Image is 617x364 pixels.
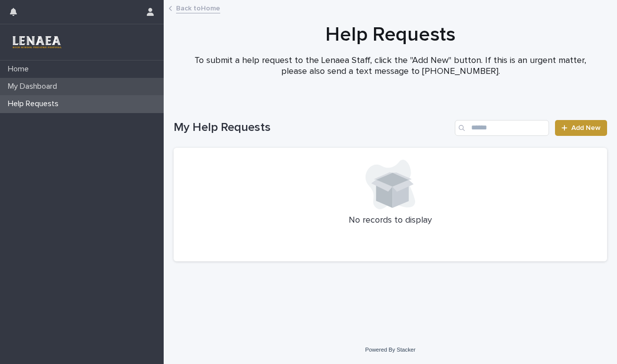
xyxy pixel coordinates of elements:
input: Search [455,120,549,136]
h1: My Help Requests [174,121,451,135]
p: Help Requests [4,99,66,109]
a: Add New [555,120,607,136]
a: Back toHome [176,2,220,13]
span: Add New [571,124,601,131]
p: To submit a help request to the Lenaea Staff, click the "Add New" button. If this is an urgent ma... [192,56,589,77]
img: 3TRreipReCSEaaZc33pQ [8,32,65,52]
p: Home [4,64,37,74]
a: Powered By Stacker [365,347,415,353]
h1: Help Requests [174,23,607,47]
p: My Dashboard [4,82,65,91]
p: No records to display [185,215,595,226]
